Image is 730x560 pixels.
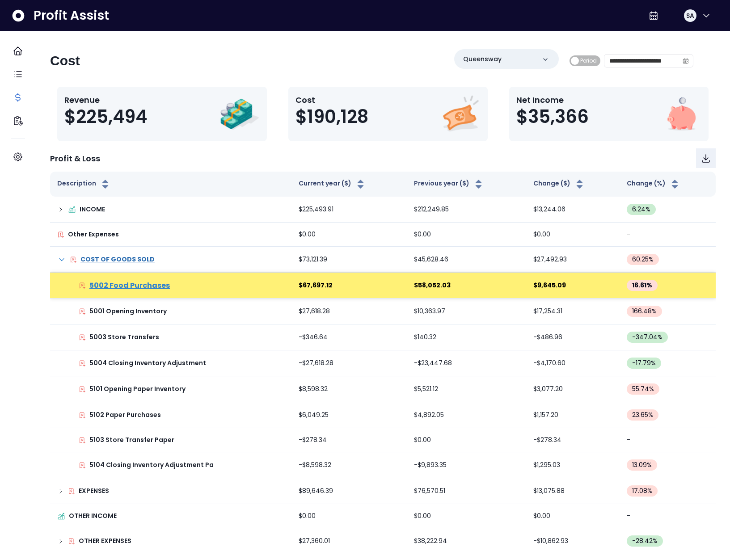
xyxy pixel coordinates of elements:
[632,486,652,496] span: 17.08 %
[80,205,105,214] p: INCOME
[291,528,407,554] td: $27,360.01
[219,94,260,134] img: Revenue
[291,223,407,247] td: $0.00
[89,358,206,368] p: 5004 Closing Inventory Adjustment
[526,428,620,452] td: -$278.34
[526,376,620,402] td: $3,077.20
[414,179,484,189] button: Previous year ($)
[407,273,526,299] td: $58,052.03
[64,94,147,106] p: Revenue
[407,376,526,402] td: $5,521.12
[632,205,650,214] span: 6.24 %
[516,94,589,106] p: Net Income
[89,410,161,420] p: 5102 Paper Purchases
[516,106,589,127] span: $35,366
[696,148,716,168] button: Download
[291,273,407,299] td: $67,697.12
[291,324,407,350] td: -$346.64
[291,402,407,428] td: $6,049.25
[627,179,680,189] button: Change (%)
[526,273,620,299] td: $9,645.09
[407,478,526,504] td: $76,570.51
[407,324,526,350] td: $140.32
[291,350,407,376] td: -$27,618.28
[34,8,109,24] span: Profit Assist
[291,299,407,324] td: $27,618.28
[89,280,170,291] p: 5002 Food Purchases
[407,223,526,247] td: $0.00
[440,94,481,134] img: Cost
[291,504,407,528] td: $0.00
[580,55,597,66] span: Period
[632,460,652,470] span: 13.09 %
[89,384,186,394] p: 5101 Opening Paper Inventory
[291,452,407,478] td: -$8,598.32
[407,428,526,452] td: $0.00
[407,299,526,324] td: $10,363.97
[295,106,368,127] span: $190,128
[291,247,407,273] td: $73,121.39
[79,486,109,496] p: EXPENSES
[89,307,167,316] p: 5001 Opening Inventory
[526,478,620,504] td: $13,075.88
[620,223,716,247] td: -
[407,452,526,478] td: -$9,893.35
[632,333,662,342] span: -347.04 %
[526,247,620,273] td: $27,492.93
[68,230,119,239] p: Other Expenses
[632,384,654,394] span: 55.74 %
[533,179,585,189] button: Change ($)
[632,536,658,546] span: -28.42 %
[291,478,407,504] td: $89,646.39
[526,299,620,324] td: $17,254.31
[407,528,526,554] td: $38,222.94
[89,435,174,445] p: 5103 Store Transfer Paper
[50,152,100,164] p: Profit & Loss
[407,197,526,223] td: $212,249.85
[683,58,689,64] svg: calendar
[89,333,159,342] p: 5003 Store Transfers
[526,452,620,478] td: $1,295.03
[407,247,526,273] td: $45,628.46
[407,350,526,376] td: -$23,447.68
[632,255,654,264] span: 60.25 %
[632,281,652,290] span: 16.61 %
[526,528,620,554] td: -$10,862.93
[620,428,716,452] td: -
[64,106,147,127] span: $225,494
[526,324,620,350] td: -$486.96
[291,376,407,402] td: $8,598.32
[526,350,620,376] td: -$4,170.60
[295,94,368,106] p: Cost
[299,179,366,189] button: Current year ($)
[69,511,117,521] p: OTHER INCOME
[291,197,407,223] td: $225,493.91
[407,402,526,428] td: $4,892.05
[632,307,657,316] span: 166.48 %
[620,504,716,528] td: -
[632,358,656,368] span: -17.79 %
[526,402,620,428] td: $1,157.20
[291,428,407,452] td: -$278.34
[526,197,620,223] td: $13,244.06
[526,223,620,247] td: $0.00
[463,55,502,64] p: Queensway
[57,179,111,189] button: Description
[632,410,653,420] span: 23.65 %
[89,460,214,470] p: 5104 Closing Inventory Adjustment Pa
[80,255,155,264] p: COST OF GOODS SOLD
[79,536,131,546] p: OTHER EXPENSES
[661,94,701,134] img: Net Income
[407,504,526,528] td: $0.00
[526,504,620,528] td: $0.00
[50,53,80,69] h2: Cost
[686,11,694,20] span: SA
